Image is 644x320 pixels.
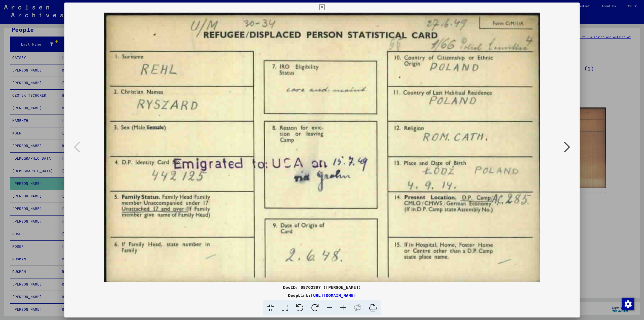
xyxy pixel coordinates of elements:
[82,13,562,282] img: 001.jpg
[622,298,634,310] div: Change consent
[622,298,634,310] img: Change consent
[64,284,580,290] div: DocID: 68762397 ([PERSON_NAME])
[64,292,580,298] div: DeepLink:
[311,293,356,298] a: [URL][DOMAIN_NAME]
